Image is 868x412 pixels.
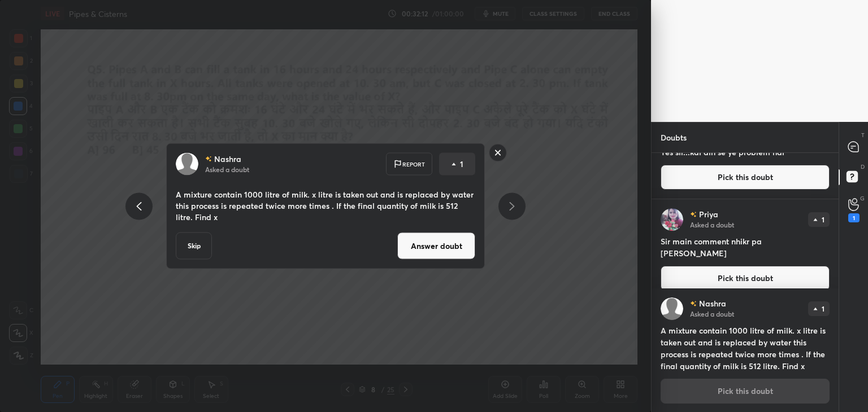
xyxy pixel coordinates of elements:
h4: A mixture contain 1000 litre of milk. x litre is taken out and is replaced by water this process ... [661,325,830,372]
img: no-rating-badge.077c3623.svg [205,156,212,162]
button: Pick this doubt [661,165,830,190]
h4: Sir main comment nhikr pa [PERSON_NAME] [661,235,830,259]
button: Pick this doubt [661,266,830,291]
p: Asked a doubt [690,220,734,229]
p: Nashra [699,299,726,308]
p: D [861,163,865,171]
p: 1 [822,216,824,223]
p: 1 [460,159,463,170]
div: 1 [848,213,860,222]
p: A mixture contain 1000 litre of milk. x litre is taken out and is replaced by water this process ... [176,189,475,223]
p: Priya [699,210,718,219]
p: T [861,131,865,139]
p: 1 [822,305,824,312]
p: G [860,194,865,203]
img: default.png [176,153,198,176]
img: no-rating-badge.077c3623.svg [690,212,697,218]
p: Nashra [214,155,241,164]
img: default.png [661,297,683,320]
p: Asked a doubt [690,309,734,318]
img: 348507bd106541a69562453cbf8baf33.jpg [661,208,683,231]
button: Answer doubt [397,233,475,260]
img: no-rating-badge.077c3623.svg [690,301,697,307]
p: Asked a doubt [205,165,249,174]
div: Report [386,153,432,176]
button: Skip [176,233,212,260]
p: Doubts [652,122,696,152]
